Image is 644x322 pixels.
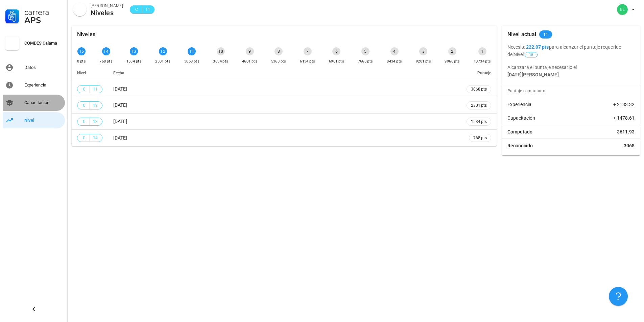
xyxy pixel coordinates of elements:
[358,58,373,65] div: 7668 pts
[613,115,635,121] span: + 1478.61
[478,47,486,55] div: 1
[188,47,196,55] div: 11
[419,47,427,55] div: 3
[3,59,65,76] a: Datos
[93,102,98,109] span: 12
[304,47,312,55] div: 7
[134,6,139,13] span: C
[3,112,65,128] a: Nivel
[474,58,491,65] div: 10734 pts
[332,47,340,55] div: 6
[543,30,548,39] span: 11
[448,47,456,55] div: 2
[93,134,98,141] span: 14
[477,71,491,75] span: Puntaje
[113,135,127,141] span: [DATE]
[507,72,559,77] b: [DATE][PERSON_NAME]
[24,8,62,16] div: Carrera
[390,47,399,55] div: 4
[275,47,283,55] div: 8
[93,86,98,93] span: 11
[155,58,170,65] div: 2301 pts
[159,47,167,55] div: 12
[184,58,199,65] div: 3068 pts
[3,95,65,111] a: Capacitación
[113,86,127,92] span: [DATE]
[361,47,369,55] div: 5
[108,65,461,81] th: Fecha
[99,58,113,65] div: 768 pts
[145,6,150,13] span: 11
[507,142,533,149] span: Reconocido
[81,86,87,93] span: C
[102,47,110,55] div: 14
[505,84,640,98] div: Puntaje computado
[526,44,549,50] b: 222.07 pts
[507,101,531,108] span: Experiencia
[507,64,635,78] p: Alcanzará el puntaje necesario el .
[507,26,536,43] div: Nivel actual
[617,4,628,15] div: avatar
[73,3,87,16] div: avatar
[416,58,431,65] div: 9201 pts
[24,82,62,88] div: Experiencia
[271,58,286,65] div: 5368 pts
[113,71,124,75] span: Fecha
[24,16,62,24] div: APS
[471,86,487,93] span: 3068 pts
[91,2,123,9] div: [PERSON_NAME]
[24,41,62,46] div: COMDES Calama
[126,58,142,65] div: 1534 pts
[24,100,62,105] div: Capacitación
[77,58,86,65] div: 0 pts
[445,58,460,65] div: 9968 pts
[617,128,635,135] span: 3611.93
[613,101,635,108] span: + 2133.32
[514,52,538,57] span: Nivel
[93,118,98,125] span: 13
[130,47,138,55] div: 13
[329,58,344,65] div: 6901 pts
[81,118,87,125] span: C
[213,58,228,65] div: 3834 pts
[461,65,497,81] th: Puntaje
[77,26,95,43] div: Niveles
[217,47,225,55] div: 10
[387,58,402,65] div: 8434 pts
[113,119,127,124] span: [DATE]
[624,142,635,149] span: 3068
[72,65,108,81] th: Nivel
[529,52,533,57] span: 10
[507,115,535,121] span: Capacitación
[91,9,123,17] div: Niveles
[81,102,87,109] span: C
[300,58,315,65] div: 6134 pts
[471,118,487,125] span: 1534 pts
[242,58,257,65] div: 4601 pts
[507,128,532,135] span: Computado
[77,71,86,75] span: Nivel
[81,134,87,141] span: C
[77,47,86,55] div: 15
[471,102,487,109] span: 2301 pts
[113,102,127,108] span: [DATE]
[24,118,62,123] div: Nivel
[246,47,254,55] div: 9
[507,43,635,58] p: Necesita para alcanzar el puntaje requerido del
[3,77,65,93] a: Experiencia
[24,65,62,70] div: Datos
[473,134,487,141] span: 768 pts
